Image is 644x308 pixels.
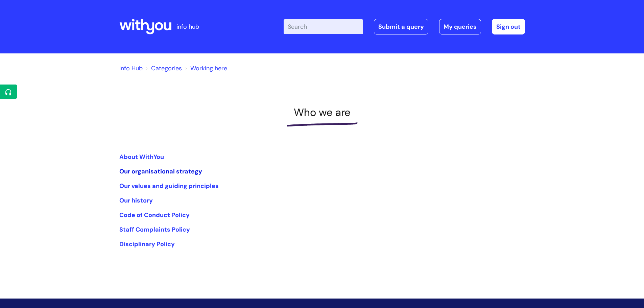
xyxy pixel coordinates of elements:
[119,182,219,190] a: Our values and guiding principles
[184,63,227,74] li: Working here
[176,21,199,32] p: info hub
[119,211,190,219] a: Code of Conduct Policy
[144,63,182,74] li: Solution home
[151,64,182,72] a: Categories
[119,240,175,248] a: Disciplinary Policy
[119,226,190,234] a: Staff Complaints Policy
[284,19,363,34] input: Search
[374,19,428,34] a: Submit a query
[119,64,143,72] a: Info Hub
[284,19,525,34] div: | -
[119,167,202,175] a: Our organisational strategy
[119,196,153,205] a: Our history
[119,153,164,161] a: About WithYou
[190,64,227,72] a: Working here
[439,19,481,34] a: My queries
[492,19,525,34] a: Sign out
[119,106,525,119] h1: Who we are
